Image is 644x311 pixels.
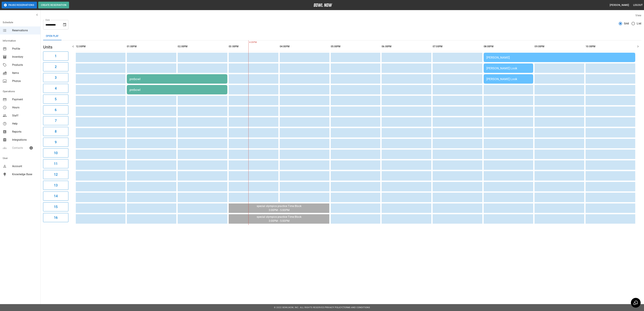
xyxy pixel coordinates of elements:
[43,127,68,136] button: 8
[2,2,37,8] button: Pause Reservations
[12,47,38,51] span: Profile
[382,42,431,51] th: 06:00PM
[43,44,68,50] h5: Units
[486,56,633,59] div: [PERSON_NAME]
[55,96,57,102] h6: 5
[38,2,69,8] button: Create Reservation
[54,183,58,188] h6: 13
[43,181,68,190] button: 13
[12,106,38,110] span: Hours
[55,140,57,145] h6: 9
[127,42,176,51] th: 01:00PM
[55,118,57,123] h6: 7
[43,73,68,82] button: 3
[12,97,38,101] span: Payment
[54,161,58,166] h6: 11
[130,88,225,92] div: prebowl
[12,79,38,83] span: Photos
[43,116,68,125] button: 7
[229,42,278,51] th: 03:00PM
[12,28,38,32] span: Reservations
[12,71,38,75] span: Items
[274,306,325,309] span: © 2022 BowlNow, Inc. All Rights Reserved.
[314,3,332,7] img: logo
[12,164,38,168] span: Account
[54,193,58,199] h6: 14
[12,114,38,118] span: Staff
[55,129,57,134] h6: 8
[55,86,57,91] h6: 4
[12,138,38,142] span: Integrations
[248,41,249,44] span: 4:09PM
[632,2,644,8] button: Logout
[43,32,61,40] button: Open Play
[624,22,629,26] span: Grid
[76,42,125,51] th: 12:00PM
[586,42,635,51] th: 10:00PM
[54,172,58,177] h6: 12
[55,107,57,113] h6: 6
[43,213,68,222] button: 16
[325,306,343,309] a: Privacy Policy
[55,75,57,80] h6: 3
[43,105,68,114] button: 6
[43,32,641,40] div: inventory tabs
[12,55,38,59] span: Inventory
[12,63,38,67] span: Products
[43,170,68,179] button: 12
[74,40,637,225] table: sticky table
[433,42,482,51] th: 07:00PM
[54,204,58,210] h6: 15
[608,2,630,8] button: [PERSON_NAME]
[484,42,533,51] th: 08:00PM
[343,306,370,309] a: Terms and Conditions
[43,84,68,93] button: 4
[43,202,68,211] button: 15
[535,42,584,51] th: 09:00PM
[54,215,58,220] h6: 16
[61,21,68,28] button: Choose date, selected date is Oct 11, 2025
[43,138,68,147] button: 9
[331,42,380,51] th: 05:00PM
[43,192,68,201] button: 14
[43,62,68,71] button: 2
[54,150,58,156] h6: 10
[12,130,38,134] span: Reports
[12,122,38,126] span: Help
[43,95,68,104] button: 5
[280,42,329,51] th: 04:00PM
[12,172,38,176] span: Knowledge Base
[43,51,68,61] button: 1
[43,148,68,158] button: 10
[55,64,57,70] h6: 2
[55,53,57,59] h6: 1
[635,14,641,17] label: View
[637,22,641,26] span: List
[486,66,531,70] div: [PERSON_NAME] Look
[130,77,225,81] div: prebowl
[178,42,227,51] th: 02:00PM
[43,159,68,168] button: 11
[486,77,531,81] div: [PERSON_NAME] Look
